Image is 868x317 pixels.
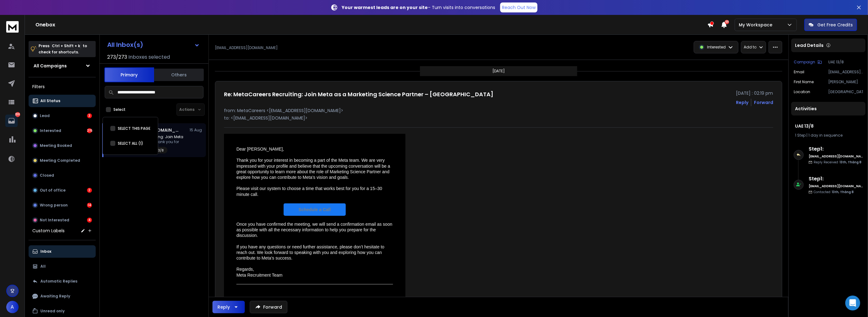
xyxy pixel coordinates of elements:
p: – Turn visits into conversations [342,4,495,11]
button: A [6,301,19,313]
button: Interested215 [29,125,96,137]
p: 238 [15,112,20,117]
p: from: MetaCareers <[EMAIL_ADDRESS][DOMAIN_NAME]> [224,107,773,114]
div: | [795,133,862,138]
h1: Re: MetaCareers Recruiting: Join Meta as a Marketing Science Partner – [GEOGRAPHIC_DATA] [224,90,493,99]
span: 1 Step [795,133,806,138]
div: 215 [87,128,92,133]
div: Activities [791,102,866,115]
span: 1 day in sequence [808,133,843,138]
button: Reply [736,99,748,106]
h6: [EMAIL_ADDRESS][DOMAIN_NAME] [809,154,863,159]
p: [EMAIL_ADDRESS][DOMAIN_NAME] [828,70,863,75]
p: Awaiting Reply [40,294,70,299]
div: If you have any questions or need further assistance, please don’t hesitate to reach out. We look... [236,244,393,261]
p: Campaign [794,60,815,65]
button: Forward [250,301,287,313]
div: Thank you for your interest in becoming a part of the Meta team. We are very impressed with your ... [236,157,393,180]
p: Add to [744,45,756,50]
p: [DATE] [492,69,505,74]
button: Inbox [29,245,96,258]
button: Reply [212,301,245,313]
p: [GEOGRAPHIC_DATA] [828,89,863,94]
div: Dear [PERSON_NAME], [236,146,393,152]
div: Please visit our system to choose a time that works best for you for a 15–30 minute call. [236,186,393,197]
h1: All Campaigns [34,63,67,69]
p: [DATE] : 02:19 pm [736,90,773,96]
label: SELECT THIS PAGE [118,126,150,131]
p: Lead [40,113,50,118]
a: Schedule a Call [284,203,346,216]
label: Select [113,107,126,112]
p: location [794,89,810,94]
p: All [40,264,46,269]
p: Contacted [814,190,854,194]
button: Awaiting Reply [29,290,96,302]
div: Once you have confirmed the meeting, we will send a confirmation email as soon as possible with a... [236,221,393,238]
button: All Inbox(s) [102,38,205,51]
h3: Filters [29,82,96,91]
p: Out of office [40,188,66,193]
div: Forward [754,99,773,106]
p: Interested [707,45,726,50]
p: Interested [40,128,61,133]
p: Meeting Booked [40,143,72,148]
button: Get Free Credits [804,19,857,31]
button: All Status [29,95,96,107]
h3: Custom Labels [32,228,65,234]
div: 4 [87,218,92,223]
p: Email [794,70,804,75]
p: My Workspace [739,22,775,28]
button: Campaign [794,60,822,65]
p: [PERSON_NAME] [828,79,863,84]
h1: All Inbox(s) [107,42,143,48]
h6: Step 1 : [809,145,863,153]
button: Out of office2 [29,184,96,197]
p: UAE 13/8 [828,60,863,65]
p: Lead Details [795,42,824,48]
a: Reach Out Now [500,2,537,12]
h3: Inboxes selected [128,53,170,61]
label: SELECT ALL (1) [118,141,143,146]
p: to: <[EMAIL_ADDRESS][DOMAIN_NAME]> [224,115,773,121]
button: Meeting Completed [29,154,96,167]
p: First Name [794,79,814,84]
h6: [EMAIL_ADDRESS][DOMAIN_NAME] [809,184,863,188]
p: Reach Out Now [502,4,536,11]
button: All [29,260,96,273]
img: logo [6,21,19,33]
p: Automatic Replies [40,279,77,284]
span: 13th, Tháng 8 [839,160,861,165]
button: Meeting Booked [29,139,96,152]
button: Others [154,68,204,82]
p: Not Interested [40,218,69,223]
div: 14 [87,203,92,208]
button: Automatic Replies [29,275,96,288]
p: Closed [40,173,54,178]
span: 50 [725,20,729,24]
h1: Onebox [35,21,707,29]
span: 273 / 273 [107,53,127,61]
p: [EMAIL_ADDRESS][DOMAIN_NAME] [215,45,278,50]
p: Wrong person [40,203,68,208]
button: All Campaigns [29,60,96,72]
p: Inbox [40,249,51,254]
div: Open Intercom Messenger [845,296,860,310]
button: Not Interested4 [29,214,96,226]
p: All Status [40,98,60,103]
a: 238 [5,115,18,127]
button: Wrong person14 [29,199,96,211]
button: Lead3 [29,110,96,122]
div: Reply [217,304,230,310]
div: Regards, Meta Recruitment Team [236,266,393,278]
h6: Step 1 : [809,175,863,183]
p: Reply Received [814,160,861,165]
p: 15 Aug [190,128,203,133]
p: Unread only [40,309,65,314]
p: Meeting Completed [40,158,80,163]
strong: Your warmest leads are on your site [342,4,428,11]
button: Primary [104,67,154,82]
